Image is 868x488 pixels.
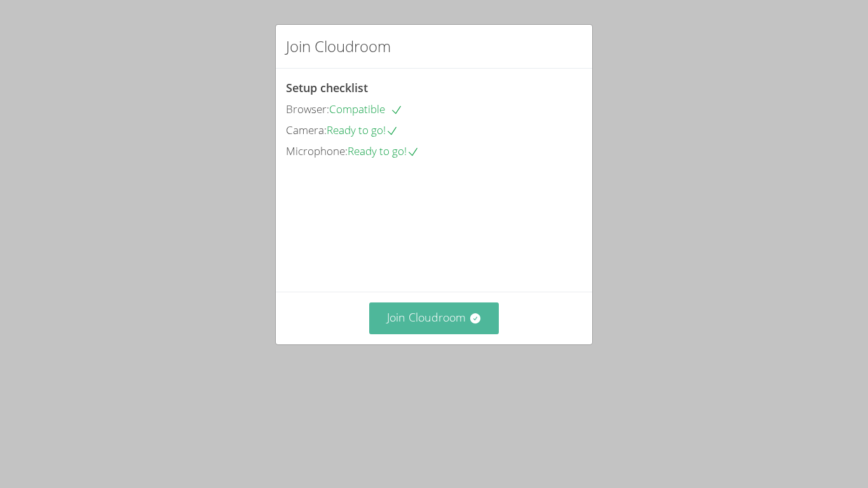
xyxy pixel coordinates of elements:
span: Compatible [329,102,403,116]
span: Microphone: [286,144,348,158]
span: Setup checklist [286,80,368,95]
h2: Join Cloudroom [286,35,391,58]
button: Join Cloudroom [369,302,499,334]
span: Ready to go! [327,123,398,137]
span: Camera: [286,123,327,137]
span: Ready to go! [348,144,419,158]
span: Browser: [286,102,329,116]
